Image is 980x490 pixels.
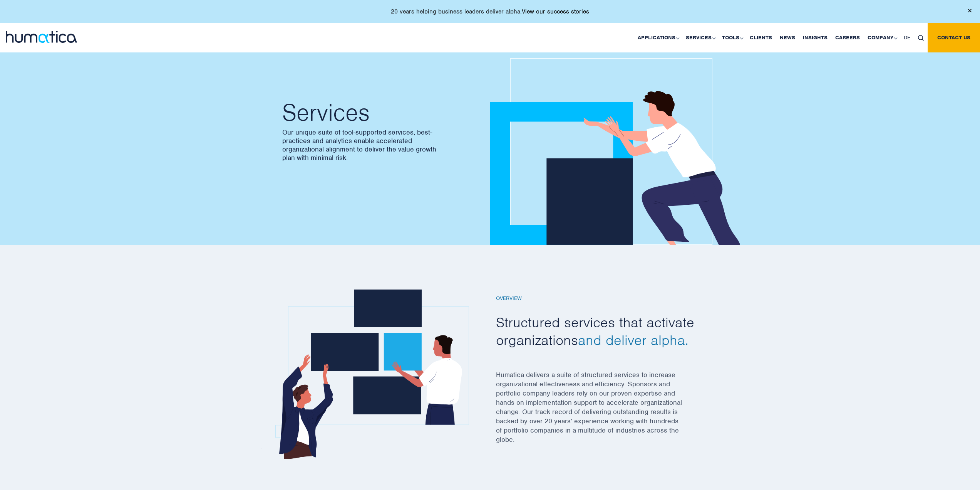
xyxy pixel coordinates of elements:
[578,331,689,349] span: and deliver alpha.
[261,290,469,459] img: serv1
[496,370,704,454] p: Humatica delivers a suite of structured services to increase organizational effectiveness and eff...
[746,23,776,52] a: Clients
[6,31,77,43] img: logo
[282,101,482,124] h2: Services
[904,34,910,41] span: DE
[918,35,924,41] img: search_icon
[799,23,831,52] a: Insights
[522,8,589,15] a: View our success stories
[682,23,718,52] a: Services
[634,23,682,52] a: Applications
[718,23,746,52] a: Tools
[900,23,914,52] a: DE
[282,128,482,162] p: Our unique suite of tool-supported services, best-practices and analytics enable accelerated orga...
[496,295,704,302] h6: Overview
[496,313,704,349] h2: Structured services that activate organizations
[391,8,589,15] p: 20 years helping business leaders deliver alpha.
[831,23,864,52] a: Careers
[490,58,756,245] img: about_banner1
[864,23,900,52] a: Company
[928,23,980,52] a: Contact us
[776,23,799,52] a: News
